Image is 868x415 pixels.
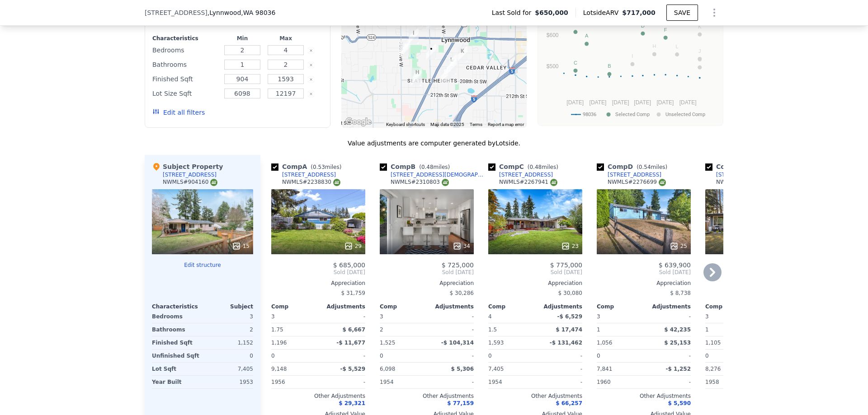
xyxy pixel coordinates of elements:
[488,313,492,320] span: 4
[597,162,671,171] div: Comp D
[441,340,474,346] span: -$ 104,314
[705,323,750,336] div: 1
[204,350,253,362] div: 0
[608,171,661,178] div: [STREET_ADDRESS]
[566,99,584,106] text: [DATE]
[152,363,201,375] div: Lot Sqft
[426,44,436,60] div: 6711 202nd St SW
[583,112,596,117] text: 98036
[399,40,409,56] div: 7432 201st St SW
[339,400,365,406] span: $ 29,321
[320,310,365,323] div: -
[705,313,709,320] span: 3
[597,392,691,400] div: Other Adjustments
[271,392,365,400] div: Other Adjustments
[705,353,709,359] span: 0
[453,242,470,251] div: 34
[320,376,365,388] div: -
[705,366,721,372] span: 8,276
[597,366,612,372] span: 7,841
[380,269,474,276] span: Sold [DATE]
[271,303,318,310] div: Comp
[492,8,535,17] span: Last Sold for
[499,178,557,186] div: NWMLS # 2267941
[380,353,383,359] span: 0
[641,23,645,28] text: D
[204,336,253,349] div: 1,152
[535,8,568,17] span: $650,000
[644,303,691,310] div: Adjustments
[391,178,449,186] div: NWMLS # 2310803
[271,171,336,178] a: [STREET_ADDRESS]
[380,366,395,372] span: 6,098
[380,340,395,346] span: 1,525
[597,340,612,346] span: 1,056
[657,99,674,106] text: [DATE]
[271,366,287,372] span: 9,148
[421,164,434,170] span: 0.48
[666,5,698,21] button: SAVE
[442,261,474,269] span: $ 725,000
[597,323,642,336] div: 1
[429,310,474,323] div: -
[442,179,449,186] img: NWMLS Logo
[659,179,666,186] img: NWMLS Logo
[241,9,275,16] span: , WA 98036
[597,313,600,320] span: 3
[597,376,642,388] div: 1960
[163,178,217,186] div: NWMLS # 904160
[271,376,316,388] div: 1956
[488,353,492,359] span: 0
[488,122,524,127] a: Report a map error
[622,9,656,16] span: $717,000
[152,162,223,171] div: Subject Property
[380,323,425,336] div: 2
[412,68,422,83] div: 7114 208th St SW
[333,261,365,269] span: $ 685,000
[543,11,717,124] svg: A chart.
[271,323,316,336] div: 1.75
[415,164,453,170] span: ( miles)
[698,48,701,54] text: J
[633,164,671,170] span: ( miles)
[152,261,253,269] button: Edit structure
[585,33,589,38] text: A
[488,340,504,346] span: 1,593
[705,340,721,346] span: 1,105
[597,269,691,276] span: Sold [DATE]
[340,366,365,372] span: -$ 5,529
[556,326,582,333] span: $ 17,474
[380,313,383,320] span: 3
[447,55,457,70] div: 20424 61st Pl W
[152,35,219,42] div: Characteristics
[679,99,697,106] text: [DATE]
[204,323,253,336] div: 2
[646,376,691,388] div: -
[499,171,553,178] div: [STREET_ADDRESS]
[458,47,467,62] div: 5822 202nd St SW
[597,280,691,287] div: Appreciation
[427,303,474,310] div: Adjustments
[470,122,482,127] a: Terms (opens in new tab)
[612,99,629,106] text: [DATE]
[488,366,504,372] span: 7,405
[232,242,250,251] div: 15
[557,313,582,320] span: -$ 6,529
[535,303,582,310] div: Adjustments
[271,280,365,287] div: Appreciation
[204,376,253,388] div: 1953
[716,178,774,186] div: NWMLS # 2276748
[203,303,253,310] div: Subject
[488,162,562,171] div: Comp C
[344,242,362,251] div: 29
[409,28,419,44] div: 7207 198th St SW
[705,162,778,171] div: Comp E
[271,313,275,320] span: 3
[152,44,219,56] div: Bedrooms
[152,108,205,117] button: Edit all filters
[344,116,373,128] img: Google
[447,400,474,406] span: $ 77,159
[333,179,340,186] img: NWMLS Logo
[152,310,201,323] div: Bedrooms
[336,340,365,346] span: -$ 11,677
